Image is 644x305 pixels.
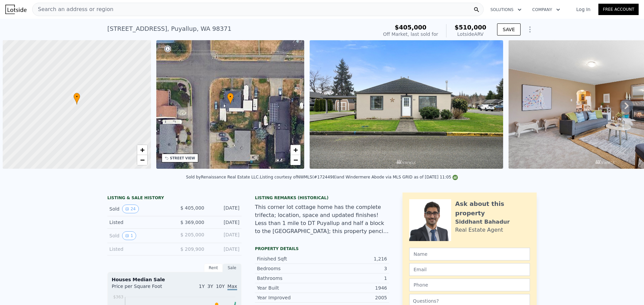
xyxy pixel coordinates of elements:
[322,275,387,282] div: 1
[255,203,389,235] div: This corner lot cottage home has the complete trifecta; location, space and updated finishes! Les...
[257,275,322,282] div: Bathrooms
[409,263,530,276] input: Email
[293,156,298,164] span: −
[322,255,387,262] div: 1,216
[227,284,237,290] span: Max
[122,231,136,240] button: View historical data
[109,219,169,226] div: Listed
[180,246,204,252] span: $ 209,900
[257,255,322,262] div: Finished Sqft
[527,4,566,16] button: Company
[257,285,322,291] div: Year Built
[409,248,530,260] input: Name
[109,231,169,240] div: Sold
[322,294,387,301] div: 2005
[210,231,239,240] div: [DATE]
[455,226,503,234] div: Real Estate Agent
[257,265,322,272] div: Bedrooms
[485,4,527,16] button: Solutions
[180,232,204,237] span: $ 205,000
[454,31,486,37] div: Lotside ARV
[293,146,298,154] span: +
[137,155,147,165] a: Zoom out
[454,24,486,31] span: $510,000
[33,5,113,13] span: Search an address or region
[290,145,301,155] a: Zoom in
[140,156,144,164] span: −
[140,146,144,154] span: +
[260,175,458,179] div: Listing courtesy of NWMLS (#1724498) and Windermere Abode via MLS GRID as of [DATE] 11:05
[310,40,503,169] img: Sale: 123224277 Parcel: 100423087
[383,31,438,37] div: Off Market, last sold for
[210,205,239,213] div: [DATE]
[497,23,521,35] button: SAVE
[452,175,458,180] img: NWMLS Logo
[73,93,80,104] div: •
[107,24,231,33] div: [STREET_ADDRESS] , Puyallup , WA 98371
[5,5,26,14] img: Lotside
[409,279,530,291] input: Phone
[109,246,169,252] div: Listed
[598,4,639,15] a: Free Account
[523,23,537,36] button: Show Options
[112,276,237,283] div: Houses Median Sale
[210,219,239,226] div: [DATE]
[255,195,389,201] div: Listing Remarks (Historical)
[122,205,139,213] button: View historical data
[112,283,174,294] div: Price per Square Foot
[207,284,213,289] span: 3Y
[73,94,80,100] span: •
[322,265,387,272] div: 3
[180,205,204,211] span: $ 405,000
[257,294,322,301] div: Year Improved
[223,263,241,272] div: Sale
[216,284,225,289] span: 10Y
[180,220,204,225] span: $ 369,000
[395,24,427,31] span: $405,000
[204,263,223,272] div: Rent
[199,284,205,289] span: 1Y
[109,205,169,213] div: Sold
[455,199,530,218] div: Ask about this property
[210,246,239,252] div: [DATE]
[455,218,510,226] div: Siddhant Bahadur
[568,6,598,13] a: Log In
[227,94,234,100] span: •
[107,195,241,202] div: LISTING & SALE HISTORY
[113,295,123,299] tspan: $363
[322,285,387,291] div: 1946
[186,175,260,179] div: Sold by Renaissance Real Estate LLC .
[170,156,195,161] div: STREET VIEW
[227,93,234,104] div: •
[137,145,147,155] a: Zoom in
[290,155,301,165] a: Zoom out
[255,246,389,251] div: Property details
